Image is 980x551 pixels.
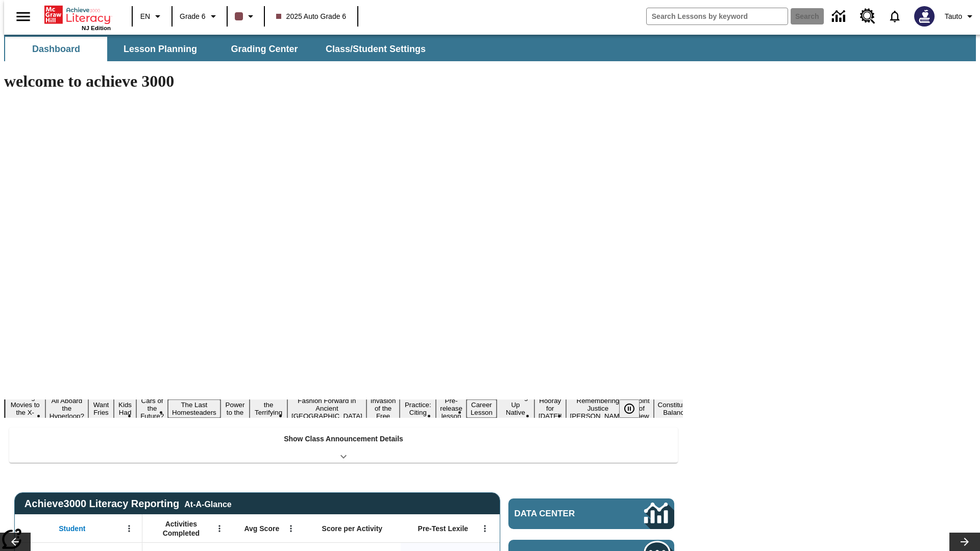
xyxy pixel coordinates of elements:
button: Slide 6 The Last Homesteaders [168,399,220,418]
span: 2025 Auto Grade 6 [276,11,347,22]
button: Slide 15 Hooray for Constitution Day! [534,395,566,421]
button: Open Menu [283,521,299,536]
span: Activities Completed [148,519,215,538]
button: Grading Center [213,37,315,61]
button: Open Menu [477,521,493,536]
p: Show Class Announcement Details [284,434,403,444]
a: Home [44,5,111,25]
button: Grade: Grade 6, Select a grade [176,7,224,26]
div: Pause [619,399,650,418]
button: Dashboard [5,37,107,61]
span: Tauto [945,11,962,22]
button: Slide 1 Taking Movies to the X-Dimension [5,392,45,425]
button: Select a new avatar [908,3,941,30]
button: Slide 11 Mixed Practice: Citing Evidence [400,392,436,425]
button: Pause [619,399,640,418]
h1: welcome to achieve 3000 [4,72,683,91]
span: Score per Activity [322,524,383,533]
a: Notifications [881,3,908,30]
span: Pre-Test Lexile [418,524,469,533]
div: SubNavbar [4,37,435,61]
span: Achieve3000 Literacy Reporting [24,498,232,510]
button: Language: EN, Select a language [136,7,168,26]
a: Resource Center, Will open in new tab [854,3,881,30]
button: Class/Student Settings [317,37,434,61]
div: At-A-Glance [184,498,231,509]
a: Data Center [508,498,674,529]
button: Slide 3 Do You Want Fries With That? [88,384,114,433]
input: search field [647,8,788,24]
button: Slide 4 Dirty Jobs Kids Had To Do [114,384,136,433]
div: SubNavbar [4,35,976,61]
button: Slide 7 Solar Power to the People [220,392,250,425]
button: Slide 16 Remembering Justice O'Connor [566,395,630,421]
button: Slide 18 The Constitution's Balancing Act [654,392,703,425]
button: Slide 10 The Invasion of the Free CD [366,388,400,429]
span: Avg Score [244,524,279,533]
button: Lesson carousel, Next [949,533,980,551]
span: Student [59,524,85,533]
button: Open Menu [121,521,137,536]
button: Slide 14 Cooking Up Native Traditions [497,392,534,425]
button: Lesson Planning [109,37,211,61]
button: Slide 13 Career Lesson [467,399,497,418]
span: EN [140,11,150,22]
span: Data Center [514,509,610,519]
button: Open Menu [212,521,227,536]
span: NJ Edition [82,25,111,31]
img: Avatar [914,6,935,27]
div: Home [44,4,111,31]
button: Slide 8 Attack of the Terrifying Tomatoes [250,392,287,425]
button: Slide 2 All Aboard the Hyperloop? [45,395,88,421]
a: Data Center [826,3,854,31]
span: Grade 6 [180,11,206,22]
button: Open side menu [8,2,38,32]
div: Show Class Announcement Details [9,428,678,463]
button: Class color is dark brown. Change class color [231,7,261,26]
button: Slide 12 Pre-release lesson [436,395,467,421]
button: Profile/Settings [941,7,980,26]
button: Slide 5 Cars of the Future? [136,395,168,421]
button: Slide 9 Fashion Forward in Ancient Rome [287,395,366,421]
